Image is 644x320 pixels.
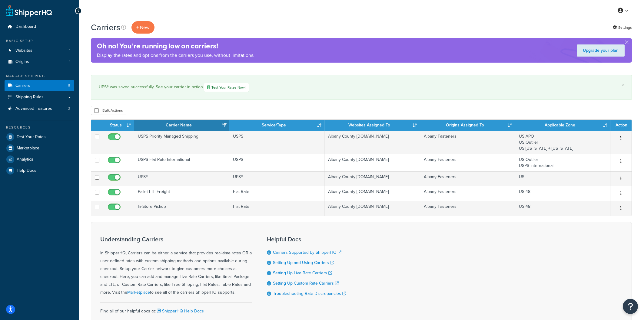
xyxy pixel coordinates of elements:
[420,131,515,154] td: Albany Fasteners
[5,154,74,165] a: Analytics
[229,154,324,171] td: USPS
[100,236,252,296] div: In ShipperHQ, Carriers can be either, a service that provides real-time rates OR a user-defined r...
[5,143,74,154] a: Marketplace
[5,45,74,56] li: Websites
[69,59,70,64] span: 1
[324,131,420,154] td: Albany County [DOMAIN_NAME]
[15,95,44,100] span: Shipping Rules
[134,154,229,171] td: USPS Flat Rate International
[229,201,324,216] td: Flat Rate
[515,186,610,201] td: US 48
[5,92,74,103] a: Shipping Rules
[100,302,252,315] div: Find all of our helpful docs at:
[127,289,150,296] a: Marketplace
[229,171,324,186] td: UPS®
[324,186,420,201] td: Albany County [DOMAIN_NAME]
[273,290,346,297] a: Troubleshooting Rate Discrepancies
[324,120,420,131] th: Websites Assigned To: activate to sort column ascending
[613,23,632,32] a: Settings
[103,120,134,131] th: Status: activate to sort column ascending
[5,56,74,67] a: Origins 1
[15,83,30,88] span: Carriers
[15,59,29,64] span: Origins
[273,270,332,276] a: Setting Up Live Rate Carriers
[420,201,515,216] td: Albany Fasteners
[17,157,33,162] span: Analytics
[5,165,74,176] a: Help Docs
[69,48,70,53] span: 1
[134,171,229,186] td: UPS®
[68,106,70,111] span: 2
[17,135,46,140] span: Test Your Rates
[156,308,204,314] a: ShipperHQ Help Docs
[5,125,74,130] div: Resources
[515,120,610,131] th: Applicable Zone: activate to sort column ascending
[17,146,39,151] span: Marketplace
[229,120,324,131] th: Service/Type: activate to sort column ascending
[97,41,254,51] h4: Oh no! You’re running low on carriers!
[267,236,346,243] h3: Helpful Docs
[273,280,339,286] a: Setting Up Custom Rate Carriers
[15,48,32,53] span: Websites
[420,171,515,186] td: Albany Fasteners
[68,83,70,88] span: 5
[15,24,36,29] span: Dashboard
[273,260,334,266] a: Setting Up and Using Carriers
[420,186,515,201] td: Albany Fasteners
[134,120,229,131] th: Carrier Name: activate to sort column ascending
[134,186,229,201] td: Pallet LTL Freight
[134,201,229,216] td: In-Store Pickup
[577,44,625,57] a: Upgrade your plan
[131,21,154,34] button: + New
[5,80,74,91] a: Carriers 5
[324,154,420,171] td: Albany County [DOMAIN_NAME]
[134,131,229,154] td: USPS Priority Managed Shipping
[204,83,249,92] a: Test Your Rates Now!
[5,103,74,114] li: Advanced Features
[97,51,254,60] p: Display the rates and options from the carriers you use, without limitations.
[15,106,52,111] span: Advanced Features
[324,171,420,186] td: Albany County [DOMAIN_NAME]
[5,103,74,114] a: Advanced Features 2
[5,73,74,79] div: Manage Shipping
[623,299,638,314] button: Open Resource Center
[622,83,624,88] a: ×
[5,56,74,67] li: Origins
[6,5,52,17] a: ShipperHQ Home
[610,120,632,131] th: Action
[324,201,420,216] td: Albany County [DOMAIN_NAME]
[515,171,610,186] td: US
[5,45,74,56] a: Websites 1
[5,21,74,32] a: Dashboard
[91,106,126,115] button: Bulk Actions
[229,131,324,154] td: USPS
[5,38,74,44] div: Basic Setup
[229,186,324,201] td: Flat Rate
[515,201,610,216] td: US 48
[99,83,624,92] div: UPS® was saved successfully. See your carrier in action
[5,80,74,91] li: Carriers
[420,154,515,171] td: Albany Fasteners
[273,249,341,256] a: Carriers Supported by ShipperHQ
[17,168,36,173] span: Help Docs
[515,131,610,154] td: US APO US Outlier US [US_STATE] + [US_STATE]
[515,154,610,171] td: US Outlier USPS International
[5,132,74,142] a: Test Your Rates
[91,21,120,33] h1: Carriers
[100,236,252,243] h3: Understanding Carriers
[420,120,515,131] th: Origins Assigned To: activate to sort column ascending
